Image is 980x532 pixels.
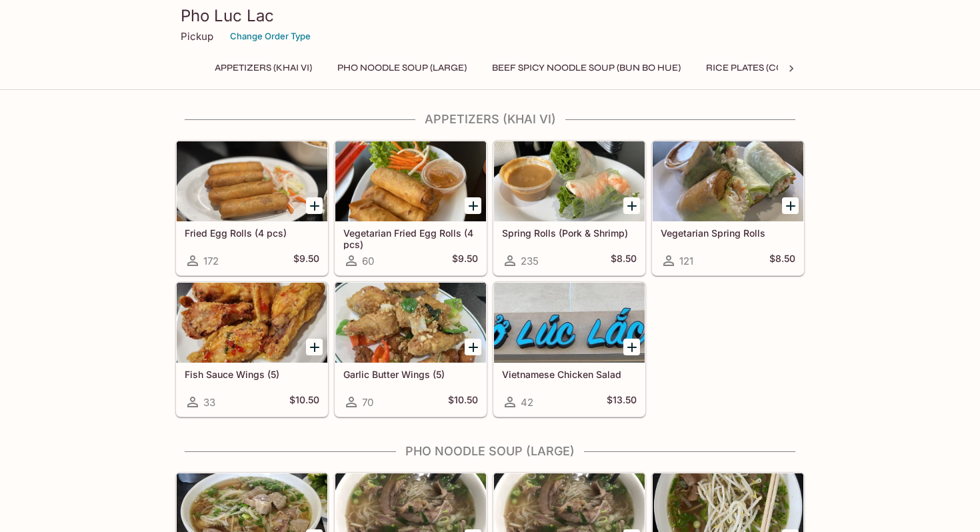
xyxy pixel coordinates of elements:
[176,141,328,275] a: Fried Egg Rolls (4 pcs)172$9.50
[494,283,645,363] div: Vietnamese Chicken Salad
[343,227,478,249] h5: Vegetarian Fried Egg Rolls (4 pcs)
[176,282,328,417] a: Fish Sauce Wings (5)33$10.50
[494,141,645,221] div: Spring Rolls (Pork & Shrimp)
[493,282,645,417] a: Vietnamese Chicken Salad42$13.50
[335,282,487,417] a: Garlic Butter Wings (5)70$10.50
[782,197,799,214] button: Add Vegetarian Spring Rolls
[203,255,219,267] span: 172
[175,444,805,459] h4: Pho Noodle Soup (Large)
[177,141,327,221] div: Fried Egg Rolls (4 pcs)
[502,369,637,380] h5: Vietnamese Chicken Salad
[699,59,819,77] button: Rice Plates (Com Dia)
[485,59,688,77] button: Beef Spicy Noodle Soup (Bun Bo Hue)
[306,339,323,355] button: Add Fish Sauce Wings (5)
[335,283,486,363] div: Garlic Butter Wings (5)
[521,255,539,267] span: 235
[207,59,319,77] button: Appetizers (Khai Vi)
[679,255,693,267] span: 121
[465,197,481,214] button: Add Vegetarian Fried Egg Rolls (4 pcs)
[362,255,374,267] span: 60
[330,59,474,77] button: Pho Noodle Soup (Large)
[465,339,481,355] button: Add Garlic Butter Wings (5)
[769,253,795,269] h5: $8.50
[362,396,373,409] span: 70
[185,227,319,239] h5: Fried Egg Rolls (4 pcs)
[611,253,637,269] h5: $8.50
[502,227,637,239] h5: Spring Rolls (Pork & Shrimp)
[607,394,637,410] h5: $13.50
[181,30,213,43] p: Pickup
[623,197,640,214] button: Add Spring Rolls (Pork & Shrimp)
[175,112,805,127] h4: Appetizers (Khai Vi)
[177,283,327,363] div: Fish Sauce Wings (5)
[623,339,640,355] button: Add Vietnamese Chicken Salad
[224,26,317,47] button: Change Order Type
[289,394,319,410] h5: $10.50
[521,396,533,409] span: 42
[661,227,795,239] h5: Vegetarian Spring Rolls
[335,141,487,275] a: Vegetarian Fried Egg Rolls (4 pcs)60$9.50
[335,141,486,221] div: Vegetarian Fried Egg Rolls (4 pcs)
[493,141,645,275] a: Spring Rolls (Pork & Shrimp)235$8.50
[203,396,215,409] span: 33
[448,394,478,410] h5: $10.50
[306,197,323,214] button: Add Fried Egg Rolls (4 pcs)
[185,369,319,380] h5: Fish Sauce Wings (5)
[652,141,804,275] a: Vegetarian Spring Rolls121$8.50
[653,141,803,221] div: Vegetarian Spring Rolls
[181,5,799,26] h3: Pho Luc Lac
[343,369,478,380] h5: Garlic Butter Wings (5)
[293,253,319,269] h5: $9.50
[452,253,478,269] h5: $9.50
